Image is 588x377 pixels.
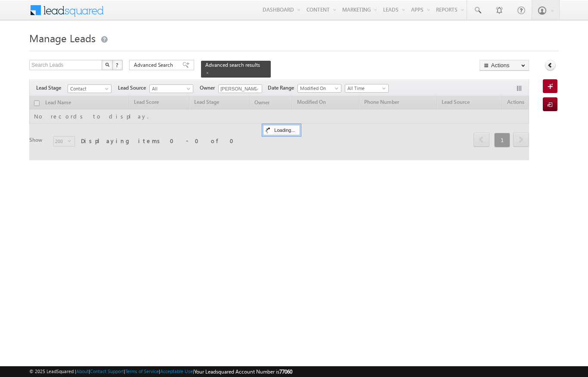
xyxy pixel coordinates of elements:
span: Date Range [268,84,297,92]
span: Your Leadsquared Account Number is [194,368,292,375]
span: Lead Stage [36,84,68,92]
span: Advanced search results [205,62,260,68]
span: Modified On [298,84,339,92]
input: Type to Search [218,84,262,93]
span: ? [116,61,120,69]
span: Owner [200,84,218,92]
a: Modified On [297,84,341,93]
button: ? [112,60,123,70]
span: Contact [68,85,109,93]
a: Contact Support [90,368,124,374]
a: Acceptable Use [160,368,193,374]
a: All Time [345,84,389,93]
span: © 2025 LeadSquared | | | | | [29,368,292,376]
a: All [149,84,193,93]
a: Contact [68,84,111,93]
img: Search [105,62,109,67]
span: 77060 [279,368,292,375]
a: Show All Items [251,85,261,93]
span: Manage Leads [29,31,96,45]
span: Advanced Search [134,61,176,69]
span: All [150,85,191,93]
span: Lead Source [118,84,149,92]
div: Loading... [263,125,300,135]
span: All Time [345,84,386,92]
a: Terms of Service [125,368,159,374]
a: About [76,368,89,374]
button: Actions [480,60,529,71]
